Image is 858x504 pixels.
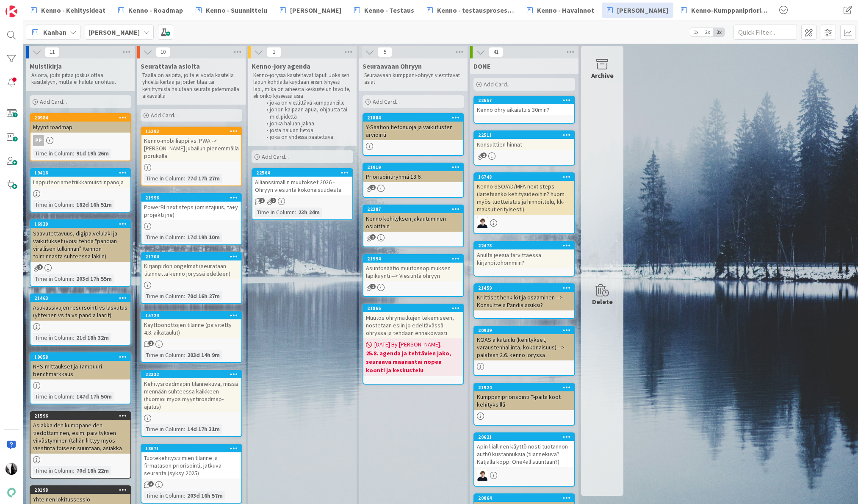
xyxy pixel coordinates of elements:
[474,470,574,481] div: MT
[34,221,130,227] div: 16939
[145,254,241,260] div: 21704
[141,312,241,338] div: 15724Käyttöönottojen tilanne (päivitetty 4.8. aikataulut)
[73,466,74,475] span: :
[259,198,265,203] span: 1
[34,170,130,176] div: 19416
[474,334,574,360] div: KOAS aikataulu (kehitykset, varaustenhallinta, kokonaisuus) --> palataan 2.6. kenno joryssä
[474,173,574,181] div: 16748
[262,120,352,127] li: jonka haluan jakaa
[373,98,400,105] span: Add Card...
[113,3,188,18] a: Kenno - Roadmap
[141,253,241,279] div: 21704Kirjanpidon ongelmat (seurataan tilannetta kenno joryssä edelleen)
[474,242,574,268] div: 22478Anulta jeesiä tarvittaessa kirjanpitohommiin?
[141,370,242,437] a: 22332Kehitysroadmapin tilannekuva, missä mennään suhteessa kaikkeen (huomioi myös myyntiroadmap-a...
[474,284,574,292] div: 21459
[74,149,111,158] div: 91d 19h 26m
[422,3,519,18] a: Kenno - testausprosessi/Featureflagit
[185,491,225,500] div: 203d 16h 57m
[474,131,574,139] div: 22511
[363,163,464,198] a: 21919Priorisointiryhmä 18.6.
[473,130,575,166] a: 22511Konsulttien hinnat
[296,208,322,217] div: 23h 24m
[141,260,241,279] div: Kirjanpidon ongelmat (seurataan tilannetta kenno joryssä edelleen)
[474,139,574,150] div: Konsulttien hinnat
[30,220,130,228] div: 16939
[253,72,352,100] p: Kenno-joryssa käsiteltävät laput. Jokaisen lapun kohdalla käydään ensin lyhyesti läpi, mikä on ai...
[252,177,352,195] div: Allianssimallin muutokset 2026 - Ohryyn viestintä kokonaisuudesta
[34,487,130,493] div: 20198
[474,131,574,150] div: 22511Konsulttien hinnat
[702,28,713,36] span: 2x
[74,392,114,401] div: 147d 17h 50m
[141,319,241,338] div: Käyttöönottojen tilanne (päivitetty 4.8. aikataulut)
[30,62,62,70] span: Muistikirja
[151,111,178,119] span: Add Card...
[367,256,463,262] div: 21994
[473,432,575,487] a: 20621Apin liiallinen käyttö nosti tuotannon auth0 kustannuksia (tilannekuva? Katjalla koppi One4a...
[363,62,422,70] span: Seuraavaan Ohryyn
[144,233,184,242] div: Time in Column
[363,304,464,385] a: 21866Muutos ohrymatkujen tekemiseen, nostetaan esiin jo edeltävässä ohryssä ja tehdään ennakoivas...
[30,411,131,479] a: 21596Asiakkaiden kumppaneiden tiedottaminen, esim. päivityksen viivästyminen (tähän liittyy myös ...
[141,312,241,319] div: 15724
[690,28,702,36] span: 1x
[437,5,514,15] span: Kenno - testausprosessi/Featureflagit
[478,174,574,180] div: 16748
[474,391,574,410] div: Kumppanipriorisointi T-paita koot kehityksillä
[30,113,131,161] a: 20984MyyntiroadmapPPTime in Column:91d 19h 26m
[184,291,185,301] span: :
[184,174,185,183] span: :
[141,194,241,220] div: 21996PowerBI next steps (omistajuus, ta+y projekti jne)
[262,127,352,134] li: josta haluan tietoa
[40,98,67,105] span: Add Card...
[367,206,463,212] div: 22287
[363,213,463,232] div: Kenno kehityksen jakautuminen osioittain
[141,445,241,452] div: 18671
[30,177,130,188] div: Lapputeoriametriikkamuistiinpanoja
[474,97,574,115] div: 22657Kenno ohry aikaistuis 30min?
[676,3,773,18] a: Kenno-Kumppanipriorisointi
[30,169,130,188] div: 19416Lapputeoriametriikkamuistiinpanoja
[41,5,105,15] span: Kenno - Kehitysideat
[191,3,272,18] a: Kenno - Suunnittelu
[74,466,111,475] div: 70d 18h 22m
[478,385,574,390] div: 21924
[145,313,241,318] div: 15724
[474,433,574,467] div: 20621Apin liiallinen käyttö nosti tuotannon auth0 kustannuksia (tilannekuva? Katjalla koppi One4a...
[30,168,131,213] a: 19416LapputeoriametriikkamuistiinpanojaTime in Column:182d 16h 51m
[363,205,463,213] div: 22287
[144,424,184,434] div: Time in Column
[474,384,574,391] div: 21924
[141,127,241,135] div: 15293
[252,168,353,220] a: 22564Allianssimallin muutokset 2026 - Ohryyn viestintä kokonaisuudestaTime in Column:23h 24m
[34,354,130,360] div: 19658
[271,198,276,203] span: 2
[144,350,184,360] div: Time in Column
[478,243,574,249] div: 22478
[141,202,241,220] div: PowerBI next steps (omistajuus, ta+y projekti jne)
[295,208,296,217] span: :
[252,62,310,70] span: Kenno-jory agenda
[141,135,241,161] div: Kenno-mobiiliappi vs. PWA -> [PERSON_NAME] jubailun pienemmällä porukalla
[733,25,797,40] input: Quick Filter...
[290,5,341,15] span: [PERSON_NAME]
[363,163,463,171] div: 21919
[256,170,352,176] div: 22564
[185,424,222,434] div: 14d 17h 31m
[474,284,574,310] div: 21459Kriittiset henkilöt ja osaaminen --> Konsultteja Pandialaisiksi?
[473,326,575,376] a: 20939KOAS aikataulu (kehitykset, varaustenhallinta, kokonaisuus) --> palataan 2.6. kenno joryssä
[363,254,464,297] a: 21994Asuntosäätiö muutossopimuksen läpikäynti --> Viestintä ohryyn
[30,352,131,404] a: 19658NPS-mittaukset ja Tampuuri benchmarkkausTime in Column:147d 17h 50m
[617,5,668,15] span: [PERSON_NAME]
[145,128,241,134] div: 15293
[478,285,574,291] div: 21459
[474,104,574,115] div: Kenno ohry aikaistuis 30min?
[30,294,130,321] div: 21463Asukassivujen resursointi vs laskutus (yhteinen vs ta vs pandia laarit)
[141,444,242,504] a: 18671Tuotekehitystiimien tilanne ja firmatason priorisointi, jatkuva seuranta (syksy 2025)Time in...
[141,378,241,412] div: Kehitysroadmapin tilannekuva, missä mennään suhteessa kaikkeen (huomioi myös myyntiroadmap-ajatus)
[473,62,491,70] span: DONE
[73,392,74,401] span: :
[473,241,575,277] a: 22478Anulta jeesiä tarvittaessa kirjanpitohommiin?
[363,171,463,182] div: Priorisointiryhmä 18.6.
[30,412,130,420] div: 21596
